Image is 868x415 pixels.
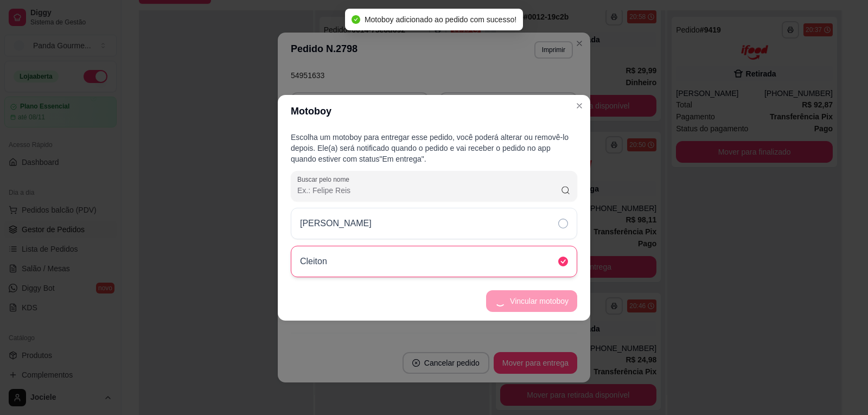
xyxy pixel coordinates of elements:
header: Motoboy [278,95,590,127]
span: check-circle [352,15,360,24]
button: Close [571,97,588,114]
p: Cleiton [300,255,327,268]
input: Buscar pelo nome [297,185,560,196]
span: Motoboy adicionado ao pedido com sucesso! [365,15,516,24]
p: Escolha um motoboy para entregar esse pedido, você poderá alterar ou removê-lo depois. Ele(a) ser... [291,132,577,164]
p: [PERSON_NAME] [300,217,372,230]
label: Buscar pelo nome [297,175,353,184]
